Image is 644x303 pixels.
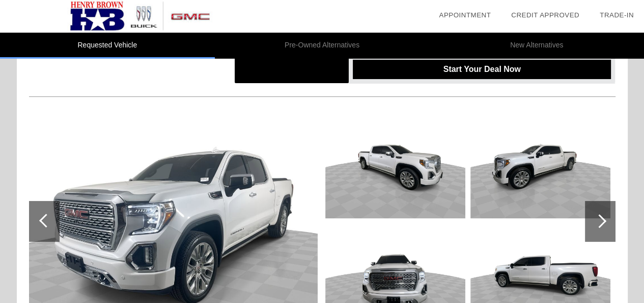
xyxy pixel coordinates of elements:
img: 4.jpg [470,113,610,218]
div: Quoted on [DATE] 9:04:50 AM [29,66,615,83]
a: Credit Approved [511,11,579,19]
span: Start Your Deal Now [366,65,598,74]
a: Trade-In [600,11,634,19]
a: Appointment [439,11,491,19]
img: 2.jpg [325,113,465,218]
li: New Alternatives [429,33,644,59]
li: Pre-Owned Alternatives [215,33,430,59]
